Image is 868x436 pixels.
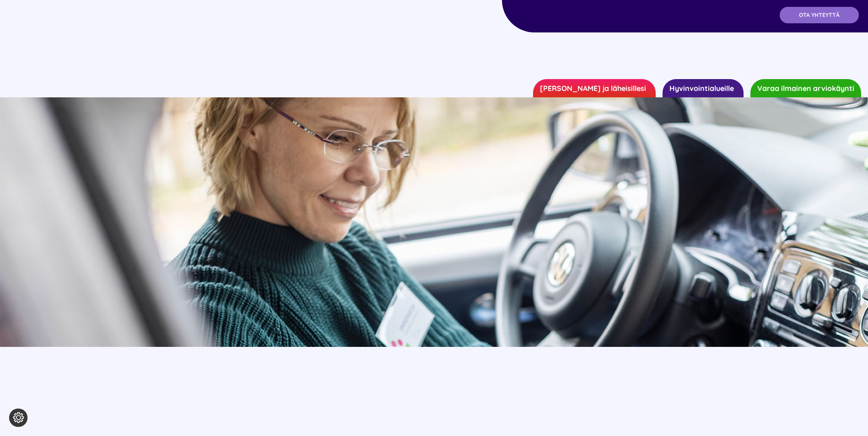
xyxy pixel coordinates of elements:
[799,12,840,18] span: OTA YHTEYTTÄ
[780,7,859,23] a: OTA YHTEYTTÄ
[750,79,861,97] a: Varaa ilmainen arviokäynti
[533,79,656,97] a: [PERSON_NAME] ja läheisillesi
[9,409,27,427] button: Evästeasetukset
[663,79,744,97] a: Hyvinvointialueille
